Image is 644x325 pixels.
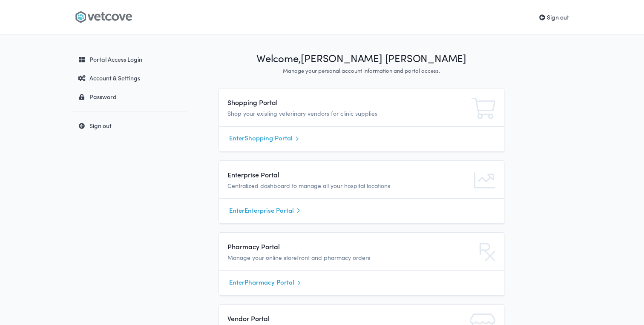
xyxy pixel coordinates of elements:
[227,313,406,323] h4: Vendor Portal
[74,55,183,63] div: Portal Access Login
[72,89,187,104] a: Password
[229,276,494,288] a: EnterPharmacy Portal
[227,181,406,191] p: Centralized dashboard to manage all your hospital locations
[72,51,187,67] a: Portal Access Login
[227,169,406,180] h4: Enterprise Portal
[74,92,183,101] div: Password
[218,67,504,75] p: Manage your personal account information and portal access.
[229,204,494,217] a: EnterEnterprise Portal
[74,74,183,82] div: Account & Settings
[218,51,504,65] h1: Welcome, [PERSON_NAME] [PERSON_NAME]
[539,13,569,21] a: Sign out
[72,118,187,133] a: Sign out
[227,109,406,118] p: Shop your existing veterinary vendors for clinic supplies
[229,132,494,145] a: EnterShopping Portal
[227,97,406,107] h4: Shopping Portal
[74,121,183,130] div: Sign out
[72,70,187,86] a: Account & Settings
[227,241,406,251] h4: Pharmacy Portal
[227,253,406,262] p: Manage your online storefront and pharmacy orders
